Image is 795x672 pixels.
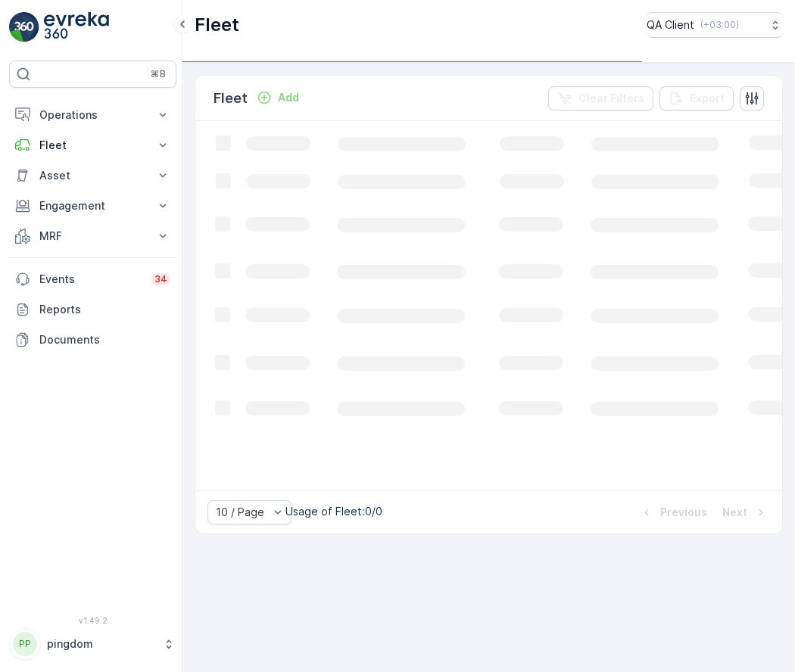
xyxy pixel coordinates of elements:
[13,632,37,656] div: PP
[721,503,770,521] button: Next
[578,91,644,106] p: Clear Filters
[285,504,382,519] p: Usage of Fleet : 0/0
[39,138,146,153] p: Fleet
[39,332,170,347] p: Documents
[9,628,176,660] button: PPpingdom
[659,86,734,110] button: Export
[9,100,176,130] button: Operations
[638,503,709,521] button: Previous
[9,191,176,221] button: Engagement
[39,229,146,244] p: MRF
[660,505,707,520] p: Previous
[278,90,299,105] p: Add
[647,17,694,33] p: QA Client
[47,636,155,652] p: pingdom
[214,88,248,109] p: Fleet
[9,325,176,355] a: Documents
[151,68,166,80] p: ⌘B
[9,616,176,625] span: v 1.49.2
[722,505,747,520] p: Next
[195,13,239,37] p: Fleet
[39,168,146,183] p: Asset
[9,264,176,294] a: Events34
[39,198,146,213] p: Engagement
[9,12,39,42] img: logo
[9,294,176,325] a: Reports
[39,302,170,317] p: Reports
[154,273,167,285] p: 34
[647,12,783,38] button: QA Client(+03:00)
[548,86,653,110] button: Clear Filters
[39,272,142,287] p: Events
[9,160,176,191] button: Asset
[9,130,176,160] button: Fleet
[44,12,109,42] img: logo_light-DOdMpM7g.png
[700,19,739,31] p: ( +03:00 )
[251,89,305,107] button: Add
[690,91,725,106] p: Export
[39,107,146,123] p: Operations
[9,221,176,251] button: MRF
